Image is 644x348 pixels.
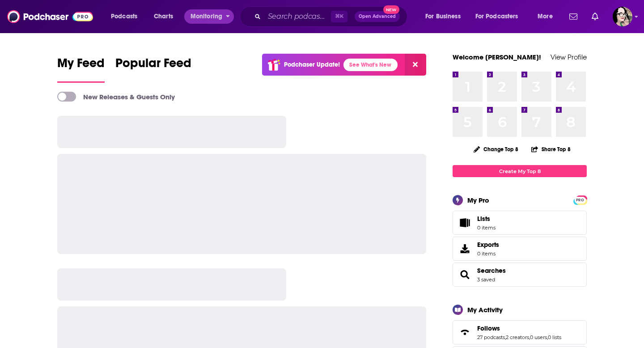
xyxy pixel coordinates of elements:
[477,215,490,223] span: Lists
[456,268,474,281] a: Searches
[456,242,474,255] span: Exports
[105,9,149,24] button: open menu
[343,59,398,71] a: See What's New
[355,11,400,22] button: Open AdvancedNew
[588,9,602,24] a: Show notifications dropdown
[331,11,347,22] span: ⌘ K
[467,196,489,204] div: My Pro
[425,10,461,23] span: For Business
[505,334,506,340] span: ,
[613,7,632,26] img: User Profile
[477,215,496,223] span: Lists
[57,55,105,76] span: My Feed
[477,324,500,332] span: Follows
[456,326,474,339] a: Follows
[613,7,632,26] span: Logged in as kdaneman
[477,267,506,275] a: Searches
[538,10,553,23] span: More
[468,144,524,155] button: Change Top 8
[57,92,175,102] a: New Releases & Guests Only
[57,55,105,83] a: My Feed
[148,9,178,24] a: Charts
[566,9,581,24] a: Show notifications dropdown
[506,334,529,340] a: 2 creators
[383,5,399,14] span: New
[575,196,585,203] a: PRO
[154,10,173,23] span: Charts
[453,237,587,261] a: Exports
[111,10,137,23] span: Podcasts
[456,216,474,229] span: Lists
[530,334,547,340] a: 0 users
[453,165,587,177] a: Create My Top 8
[184,9,234,24] button: open menu
[531,140,571,158] button: Share Top 8
[115,55,191,83] a: Popular Feed
[453,263,587,287] span: Searches
[613,7,632,26] button: Show profile menu
[470,9,531,24] button: open menu
[453,53,541,61] a: Welcome [PERSON_NAME]!
[477,241,499,249] span: Exports
[248,6,416,27] div: Search podcasts, credits, & more...
[264,9,331,24] input: Search podcasts, credits, & more...
[115,55,191,76] span: Popular Feed
[284,61,340,68] p: Podchaser Update!
[529,334,530,340] span: ,
[548,334,561,340] a: 0 lists
[453,211,587,235] a: Lists
[477,276,495,283] a: 3 saved
[477,225,496,231] span: 0 items
[531,9,564,24] button: open menu
[551,53,587,61] a: View Profile
[547,334,548,340] span: ,
[453,320,587,344] span: Follows
[419,9,472,24] button: open menu
[575,197,585,204] span: PRO
[467,306,503,314] div: My Activity
[477,324,561,332] a: Follows
[191,10,222,23] span: Monitoring
[7,8,93,25] img: Podchaser - Follow, Share and Rate Podcasts
[359,14,396,19] span: Open Advanced
[477,250,499,257] span: 0 items
[475,10,518,23] span: For Podcasters
[477,334,505,340] a: 27 podcasts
